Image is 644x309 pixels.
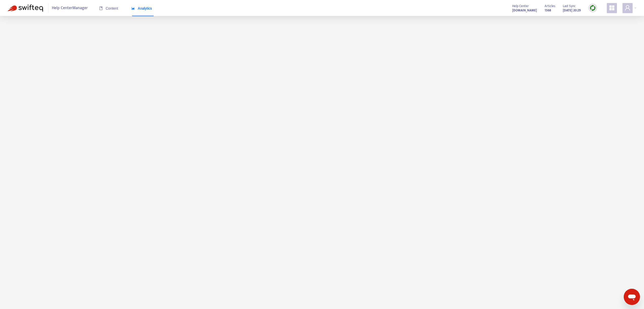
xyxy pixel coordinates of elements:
span: appstore [609,5,615,11]
img: sync.dc5367851b00ba804db3.png [590,5,596,11]
img: Swifteq [8,5,43,12]
span: Last Sync [563,3,576,9]
strong: [DOMAIN_NAME] [512,8,537,13]
a: [DOMAIN_NAME] [512,7,537,13]
span: area-chart [131,7,135,10]
span: Analytics [131,6,152,10]
span: book [99,7,103,10]
span: user [625,5,631,11]
span: Articles [545,3,555,9]
strong: [DATE] 20:29 [563,8,581,13]
span: Content [99,6,118,10]
strong: 1568 [545,8,551,13]
iframe: Button to launch messaging window [624,289,640,305]
span: Help Center Manager [52,3,88,13]
span: Help Center [512,3,529,9]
